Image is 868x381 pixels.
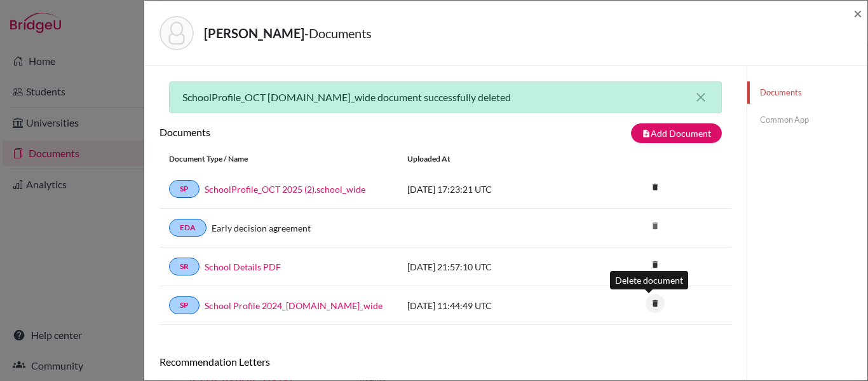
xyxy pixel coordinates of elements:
[169,258,200,275] a: SR
[646,257,665,274] a: delete
[204,25,304,41] strong: [PERSON_NAME]
[205,299,383,312] a: School Profile 2024_[DOMAIN_NAME]_wide
[169,81,722,113] div: SchoolProfile_OCT [DOMAIN_NAME]_wide document successfully deleted
[646,255,665,274] i: delete
[646,296,665,313] a: delete
[646,294,665,313] i: delete
[398,299,588,312] div: [DATE] 11:44:49 UTC
[642,129,651,138] i: note_add
[853,6,862,21] button: Close
[646,177,665,197] i: delete
[747,81,867,104] a: Documents
[159,356,731,368] h6: Recommendation Letters
[398,260,588,274] div: [DATE] 21:57:10 UTC
[212,221,311,235] a: Early decision agreement
[205,260,281,274] a: School Details PDF
[610,271,688,289] div: Delete document
[159,153,398,165] div: Document Type / Name
[159,126,445,138] h6: Documents
[747,109,867,131] a: Common App
[693,90,709,105] button: close
[398,183,588,196] div: [DATE] 17:23:21 UTC
[398,153,588,165] div: Uploaded at
[169,180,200,198] a: SP
[169,296,200,314] a: SP
[169,219,207,237] a: EDA
[304,25,372,41] span: - Documents
[646,179,665,197] a: delete
[646,216,665,235] i: delete
[205,183,365,196] a: SchoolProfile_OCT 2025 (2).school_wide
[631,123,722,143] button: note_addAdd Document
[853,4,862,22] span: ×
